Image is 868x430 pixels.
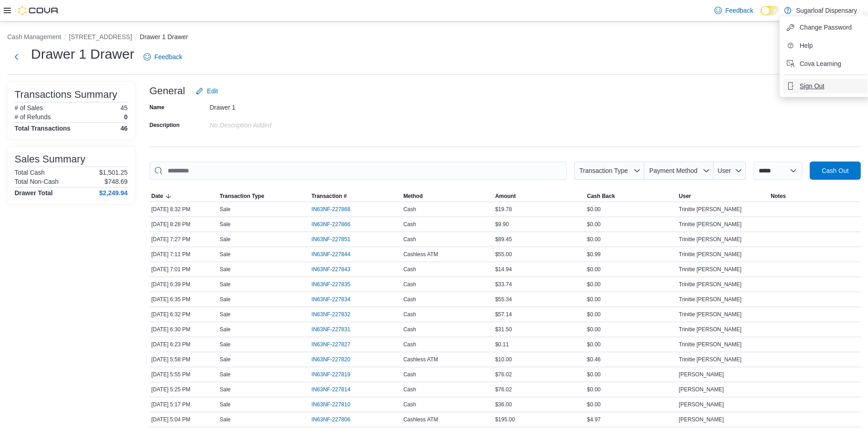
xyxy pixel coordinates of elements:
span: Dark Mode [760,15,761,16]
h4: Total Transactions [15,125,71,132]
span: Payment Method [649,167,698,174]
nav: An example of EuiBreadcrumbs [7,32,861,43]
span: Trinitie [PERSON_NAME] [679,296,742,303]
span: $10.00 [495,356,512,363]
span: Cash [403,401,416,408]
span: Cash [403,311,416,318]
p: Sale [220,386,231,393]
span: User [718,167,731,174]
span: IN63NF-227844 [312,251,350,258]
img: Cova [18,6,59,15]
button: Cash Out [810,162,861,180]
span: $195.00 [495,416,515,423]
span: [PERSON_NAME] [679,416,724,423]
button: IN63NF-227835 [312,279,360,290]
div: $0.46 [585,354,677,365]
button: IN63NF-227820 [312,354,360,365]
button: User [677,191,769,202]
h3: Sales Summary [15,154,85,165]
span: IN63NF-227810 [312,401,350,408]
button: Cash Management [7,33,61,40]
button: IN63NF-227832 [312,309,360,320]
button: Change Password [783,20,867,35]
p: Sugarloaf Dispensary [796,5,857,16]
span: Cash [403,371,416,378]
span: IN63NF-227820 [312,356,350,363]
button: IN63NF-227844 [312,249,360,260]
span: Transaction Type [579,167,628,174]
button: Cash Back [585,191,677,202]
span: Notes [770,192,786,200]
span: Transaction # [312,192,347,200]
button: IN63NF-227866 [312,219,360,230]
div: [DATE] 7:11 PM [149,249,218,260]
p: Sale [220,296,231,303]
p: Sale [220,266,231,273]
h3: General [149,86,185,96]
p: Sale [220,356,231,363]
input: Dark Mode [760,6,780,15]
span: Cash Back [587,192,615,200]
div: $0.00 [585,264,677,275]
p: Sale [220,236,231,243]
button: User [714,162,746,180]
p: $1,501.25 [99,169,128,176]
span: IN63NF-227834 [312,296,350,303]
button: IN63NF-227843 [312,264,360,275]
span: IN63NF-227827 [312,341,350,348]
h4: Drawer Total [15,189,53,197]
span: Cash Out [822,166,848,175]
button: Edit [192,82,221,100]
label: Description [149,121,180,129]
span: Help [800,41,813,50]
div: $0.00 [585,234,677,245]
p: Sale [220,206,231,213]
span: Cova Learning [800,59,841,68]
p: Sale [220,221,231,228]
div: [DATE] 6:32 PM [149,309,218,320]
p: 45 [120,104,128,111]
div: [DATE] 8:32 PM [149,204,218,215]
span: Trinitie [PERSON_NAME] [679,356,742,363]
p: Sale [220,371,231,378]
span: Cash [403,281,416,288]
div: $0.00 [585,204,677,215]
div: $0.00 [585,384,677,395]
span: Trinitie [PERSON_NAME] [679,236,742,243]
div: [DATE] 5:04 PM [149,414,218,425]
span: $36.00 [495,401,512,408]
button: Transaction # [310,191,402,202]
div: $0.00 [585,399,677,410]
button: Drawer 1 Drawer [140,33,188,40]
span: Cashless ATM [403,251,438,258]
span: Sign Out [800,81,824,91]
span: IN63NF-227835 [312,281,350,288]
button: Date [149,191,218,202]
p: Sale [220,311,231,318]
span: Cashless ATM [403,356,438,363]
button: IN63NF-227868 [312,204,360,215]
div: [DATE] 6:30 PM [149,324,218,335]
span: Date [151,192,163,200]
span: Trinitie [PERSON_NAME] [679,251,742,258]
span: $9.90 [495,221,509,228]
span: Trinitie [PERSON_NAME] [679,206,742,213]
div: $0.00 [585,324,677,335]
p: 0 [124,113,128,121]
button: IN63NF-227834 [312,294,360,305]
span: Cash [403,221,416,228]
span: Trinitie [PERSON_NAME] [679,311,742,318]
span: IN63NF-227851 [312,236,350,243]
p: Sale [220,326,231,333]
div: $0.99 [585,249,677,260]
div: [DATE] 5:25 PM [149,384,218,395]
h1: Drawer 1 Drawer [31,45,134,63]
div: [DATE] 7:27 PM [149,234,218,245]
p: Sale [220,251,231,258]
div: $0.00 [585,309,677,320]
span: Cash [403,206,416,213]
h6: # of Refunds [15,113,51,121]
span: IN63NF-227832 [312,311,350,318]
h6: Total Cash [15,169,45,176]
span: Edit [207,86,218,96]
